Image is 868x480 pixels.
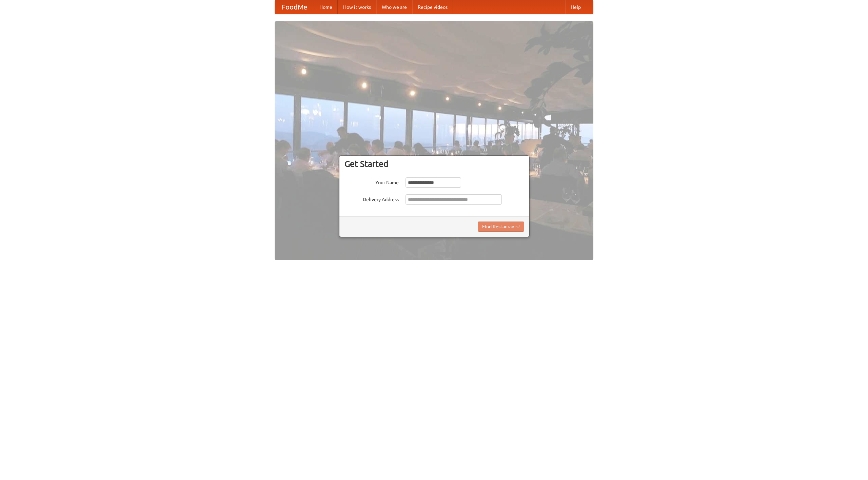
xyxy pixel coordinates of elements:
h3: Get Started [344,159,524,169]
button: Find Restaurants! [478,222,524,232]
a: Who we are [376,0,412,14]
a: Help [565,0,586,14]
label: Your Name [344,177,399,186]
a: Home [314,0,338,14]
a: How it works [338,0,376,14]
a: FoodMe [275,0,314,14]
a: Recipe videos [412,0,453,14]
label: Delivery Address [344,194,399,203]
